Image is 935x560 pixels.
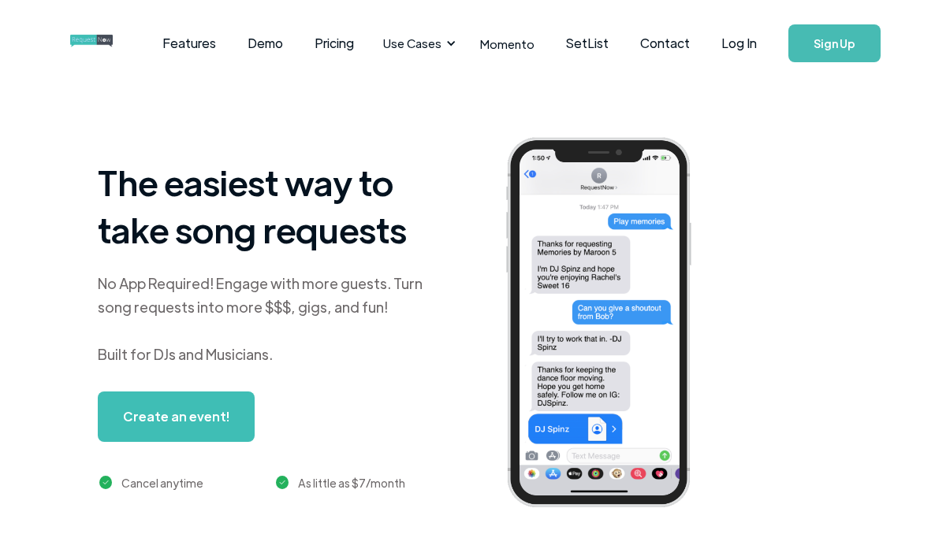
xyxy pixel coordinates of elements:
[98,158,445,253] h1: The easiest way to take song requests
[276,476,289,489] img: green checkmark
[788,24,881,62] a: Sign Up
[706,16,773,71] a: Log In
[374,19,460,68] div: Use Cases
[99,476,113,489] img: green checkmark
[490,128,729,522] img: iphone screenshot
[121,473,203,492] div: Cancel anytime
[550,19,624,68] a: SetList
[464,20,550,67] a: Momento
[70,28,107,59] a: home
[70,35,142,47] img: requestnow logo
[98,391,255,442] a: Create an event!
[383,35,441,52] div: Use Cases
[624,19,706,68] a: Contact
[299,19,370,68] a: Pricing
[298,473,405,492] div: As little as $7/month
[147,19,232,68] a: Features
[98,272,445,366] div: No App Required! Engage with more guests. Turn song requests into more $$$, gigs, and fun! Built ...
[232,19,299,68] a: Demo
